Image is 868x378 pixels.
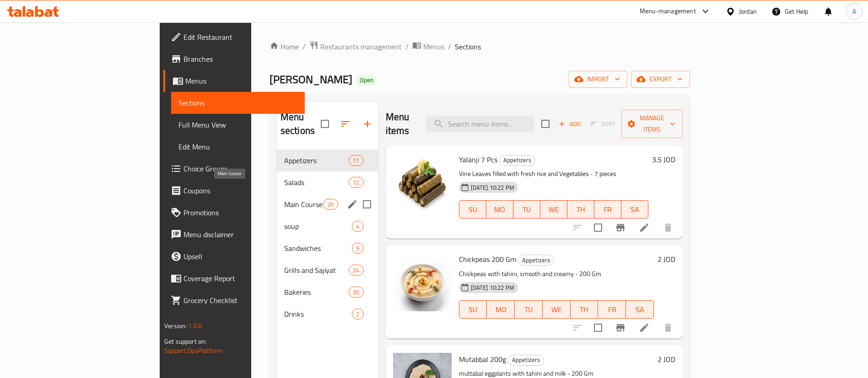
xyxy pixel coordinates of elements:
[183,53,297,64] span: Branches
[459,252,516,266] span: Chickpeas 200 Gm
[349,265,363,276] div: items
[639,322,650,333] a: Edit menu item
[284,243,352,254] span: Sandwiches
[459,200,486,218] button: SU
[448,41,451,52] li: /
[631,71,690,88] button: export
[164,320,187,332] span: Version:
[486,200,513,218] button: MO
[277,146,378,329] nav: Menu sections
[349,266,363,275] span: 24
[277,281,378,303] div: Bakeries35
[284,265,349,276] span: Grills and Sajiyat
[540,200,567,218] button: WE
[352,310,363,319] span: 2
[657,317,679,339] button: delete
[459,300,487,319] button: SU
[555,117,584,131] span: Add item
[576,74,620,85] span: import
[183,185,297,196] span: Coupons
[544,203,564,216] span: WE
[455,41,481,52] span: Sections
[658,353,675,366] h6: 2 JOD
[639,222,650,233] a: Edit menu item
[499,155,535,166] div: Appetizers
[629,112,675,135] span: Manage items
[574,303,595,316] span: TH
[284,177,349,188] span: Salads
[171,114,305,136] a: Full Menu View
[345,197,359,211] button: edit
[277,171,378,193] div: Salads12
[315,114,334,133] span: Select all sections
[626,300,654,319] button: SA
[393,153,452,212] img: Yalanji 7 Pcs
[467,183,518,192] span: [DATE] 10:22 PM
[163,202,305,224] a: Promotions
[569,71,627,88] button: import
[270,41,690,53] nav: breadcrumb
[352,244,363,253] span: 9
[571,300,598,319] button: TH
[594,200,621,218] button: FR
[508,355,544,365] span: Appetizers
[536,114,555,133] span: Select section
[487,300,515,319] button: MO
[621,200,648,218] button: SA
[163,267,305,289] a: Coverage Report
[555,117,584,131] button: Add
[852,6,856,16] span: A
[164,335,206,347] span: Get support on:
[652,153,675,166] h6: 3.5 JOD
[517,203,537,216] span: TU
[163,245,305,267] a: Upsell
[277,215,378,237] div: soup4
[621,110,683,138] button: Manage items
[163,224,305,245] a: Menu disclaimer
[277,259,378,281] div: Grills and Sajiyat24
[518,255,554,266] span: Appetizers
[602,303,622,316] span: FR
[171,136,305,158] a: Edit Menu
[183,273,297,284] span: Coverage Report
[334,113,356,135] span: Sort sections
[185,75,297,86] span: Menus
[284,221,352,232] span: soup
[277,237,378,259] div: Sandwiches9
[352,221,363,232] div: items
[598,300,626,319] button: FR
[183,32,297,43] span: Edit Restaurant
[356,113,378,135] button: Add section
[405,41,409,52] li: /
[349,177,363,188] div: items
[598,203,618,216] span: FR
[183,295,297,306] span: Grocery Checklist
[164,345,222,357] a: Support.OpsPlatform
[171,92,305,114] a: Sections
[423,41,444,52] span: Menus
[284,309,352,319] span: Drinks
[188,320,202,332] span: 1.0.0
[459,352,506,366] span: Mutabbal 200g
[163,180,305,202] a: Coupons
[356,75,377,86] div: Open
[557,119,582,129] span: Add
[349,288,363,297] span: 35
[163,289,305,311] a: Grocery Checklist
[658,253,675,266] h6: 2 JOD
[640,6,696,17] div: Menu-management
[183,229,297,240] span: Menu disclaimer
[426,116,534,132] input: search
[630,303,650,316] span: SA
[518,303,539,316] span: TU
[349,155,363,166] div: items
[284,287,349,298] div: Bakeries
[459,153,497,166] span: Yalanji 7 Pcs
[284,155,349,166] span: Appetizers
